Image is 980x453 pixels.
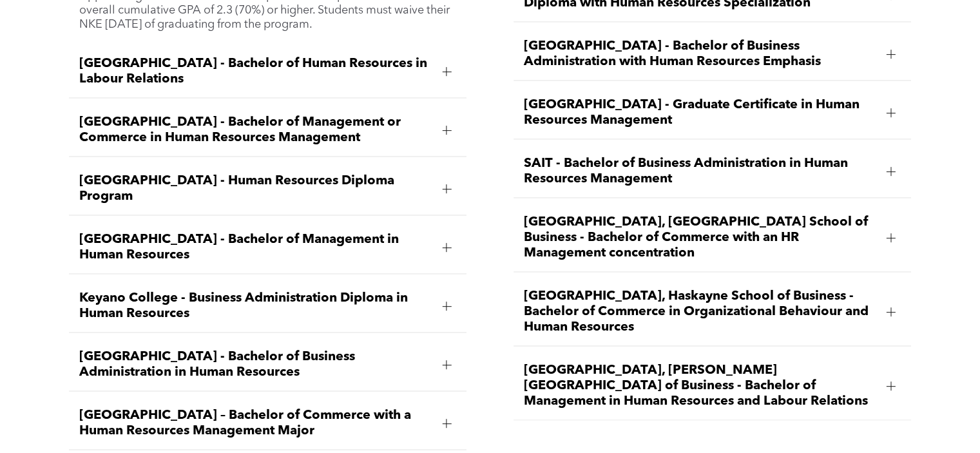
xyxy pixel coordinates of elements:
span: [GEOGRAPHIC_DATA] - Human Resources Diploma Program [79,173,432,204]
span: [GEOGRAPHIC_DATA] - Bachelor of Business Administration with Human Resources Emphasis [524,39,876,70]
span: SAIT - Bachelor of Business Administration in Human Resources Management [524,156,876,187]
span: [GEOGRAPHIC_DATA], Haskayne School of Business - Bachelor of Commerce in Organizational Behaviour... [524,289,876,335]
span: [GEOGRAPHIC_DATA] - Bachelor of Management or Commerce in Human Resources Management [79,115,432,146]
span: [GEOGRAPHIC_DATA], [PERSON_NAME][GEOGRAPHIC_DATA] of Business - Bachelor of Management in Human R... [524,363,876,409]
span: [GEOGRAPHIC_DATA] - Bachelor of Human Resources in Labour Relations [79,56,432,87]
span: [GEOGRAPHIC_DATA] – Bachelor of Commerce with a Human Resources Management Major [79,408,432,439]
span: [GEOGRAPHIC_DATA] - Graduate Certificate in Human Resources Management [524,97,876,128]
span: [GEOGRAPHIC_DATA] - Bachelor of Management in Human Resources [79,232,432,263]
span: [GEOGRAPHIC_DATA] - Bachelor of Business Administration in Human Resources [79,349,432,380]
span: [GEOGRAPHIC_DATA], [GEOGRAPHIC_DATA] School of Business - Bachelor of Commerce with an HR Managem... [524,215,876,261]
span: Keyano College - Business Administration Diploma in Human Resources [79,291,432,322]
